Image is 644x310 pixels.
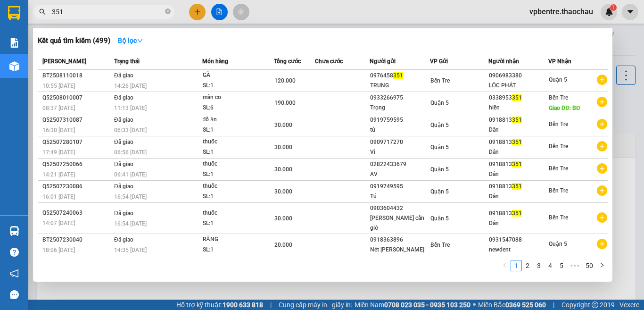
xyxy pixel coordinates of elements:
div: AV [370,169,429,179]
div: Q52507310087 [42,115,111,125]
span: plus-circle [597,163,607,174]
span: 351 [512,117,522,123]
span: Quận 5 [430,100,449,106]
div: Q52507240063 [42,208,111,218]
span: Bến Tre [549,121,568,127]
button: Bộ lọcdown [110,33,151,48]
div: đồ ăn [203,115,273,125]
span: plus-circle [597,119,607,129]
span: Giao DĐ: BĐ [549,105,580,111]
div: SL: 1 [203,218,273,229]
span: search [39,8,46,15]
div: 0338953 [489,93,548,103]
span: Bến Tre [549,214,568,221]
div: Vi [370,147,429,157]
li: 5 [556,260,567,271]
div: GÀ [203,70,273,81]
img: warehouse-icon [9,226,19,236]
span: 351 [512,161,522,168]
div: LỘC PHÁT [489,81,548,91]
span: 16:01 [DATE] [42,193,75,200]
span: Người gửi [370,58,396,65]
span: 351 [512,210,522,217]
span: Bến Tre [549,143,568,150]
div: 0903604432 [370,203,429,213]
div: 0918813 [489,182,548,192]
div: TRUNG [370,81,429,91]
div: Dân [489,147,548,157]
a: 3 [534,260,544,271]
span: 14:07 [DATE] [42,220,75,226]
span: Bến Tre [430,77,450,84]
span: Tổng cước [274,58,301,65]
button: right [596,260,608,271]
div: 0918813 [489,137,548,147]
div: SL: 6 [203,103,273,113]
li: 1 [511,260,522,271]
span: 14:26 [DATE] [114,83,147,89]
span: Chưa cước [315,58,343,65]
span: close-circle [165,8,171,14]
span: 17:49 [DATE] [42,149,75,156]
span: 10:55 [DATE] [42,83,75,89]
div: SL: 1 [203,169,273,180]
li: Next Page [596,260,608,271]
span: right [599,262,605,268]
a: 1 [511,260,521,271]
span: Quận 5 [430,166,449,173]
div: SL: 1 [203,125,273,135]
div: 0918813 [489,159,548,169]
div: RĂNG [203,235,273,245]
div: Q52507250066 [42,159,111,169]
span: 30.000 [274,215,292,222]
span: Trạng thái [114,58,140,65]
div: SL: 1 [203,192,273,202]
strong: Bộ lọc [118,37,143,44]
div: thuốc [203,159,273,169]
div: 0931547088 [489,235,548,245]
div: Tú [370,192,429,201]
span: 30.000 [274,144,292,151]
span: Bến Tre [549,94,568,101]
span: Đã giao [114,161,133,168]
span: Món hàng [202,58,228,65]
div: 0933266975 [370,93,429,103]
span: 08:37 [DATE] [42,105,75,111]
span: 16:30 [DATE] [42,127,75,134]
div: SL: 1 [203,81,273,91]
div: tú [370,125,429,135]
div: màn co [203,92,273,103]
span: Người nhận [488,58,519,65]
div: SL: 1 [203,245,273,255]
span: plus-circle [597,75,607,85]
span: down [137,37,143,44]
div: Trọng [370,103,429,113]
div: Q52507230086 [42,182,111,192]
div: thuốc [203,181,273,192]
a: 2 [522,260,533,271]
span: 14:21 [DATE] [42,171,75,178]
button: left [499,260,511,271]
span: 30.000 [274,122,292,128]
div: Q52507280107 [42,137,111,147]
span: notification [10,269,19,278]
span: 351 [393,72,403,79]
span: 06:56 [DATE] [114,149,147,156]
div: 0909717270 [370,137,429,147]
span: Bến Tre [549,187,568,194]
span: Quận 5 [430,144,449,151]
li: 50 [582,260,596,271]
a: 5 [556,260,567,271]
div: 0906983380 [489,71,548,81]
div: hiền [489,103,548,113]
div: SL: 1 [203,147,273,158]
span: Quận 5 [549,241,567,247]
span: plus-circle [597,97,607,107]
span: 06:41 [DATE] [114,171,147,178]
span: Bến Tre [430,242,450,248]
h3: Kết quả tìm kiếm ( 499 ) [38,36,110,46]
div: 0918363896 [370,235,429,245]
div: 02822433679 [370,159,429,169]
span: Đã giao [114,236,133,243]
div: 0918813 [489,209,548,218]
